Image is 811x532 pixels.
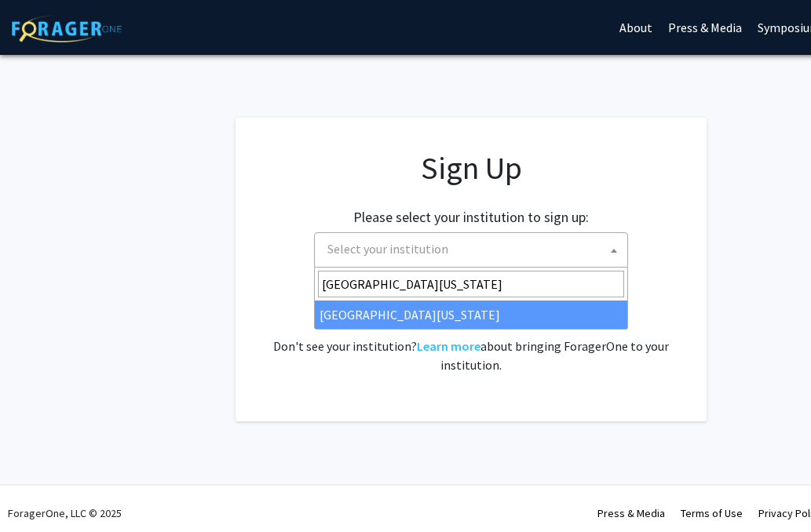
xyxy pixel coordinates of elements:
[681,506,743,520] a: Terms of Use
[315,301,627,329] li: [GEOGRAPHIC_DATA][US_STATE]
[267,299,675,374] div: Already have an account? . Don't see your institution? about bringing ForagerOne to your institut...
[597,506,665,520] a: Press & Media
[327,241,448,257] span: Select your institution
[314,232,628,268] span: Select your institution
[12,15,122,42] img: ForagerOne Logo
[321,233,627,265] span: Select your institution
[12,461,67,520] iframe: Chat
[267,149,675,187] h1: Sign Up
[318,271,624,297] input: Search
[417,338,480,354] a: Learn more about bringing ForagerOne to your institution
[353,209,589,226] h2: Please select your institution to sign up:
